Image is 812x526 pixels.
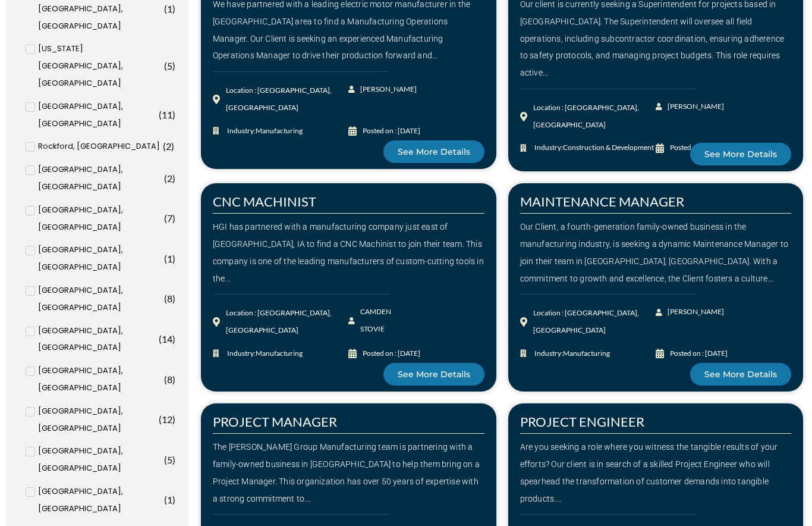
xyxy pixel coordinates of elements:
span: [GEOGRAPHIC_DATA], [GEOGRAPHIC_DATA] [38,202,162,236]
span: ( [164,253,167,264]
span: [GEOGRAPHIC_DATA], [GEOGRAPHIC_DATA] [38,161,162,196]
span: Manufacturing [563,349,610,358]
span: [GEOGRAPHIC_DATA], [GEOGRAPHIC_DATA] [38,323,156,357]
span: [GEOGRAPHIC_DATA], [GEOGRAPHIC_DATA] [38,362,162,397]
span: 8 [167,293,172,304]
span: CAMDEN STOVIE [357,303,416,338]
div: Our Client, a fourth-generation family-owned business in the manufacturing industry, is seeking a... [520,218,792,287]
div: Are you seeking a role where you witness the tangible results of your efforts? Our client is in s... [520,439,792,507]
span: See More Details [398,370,470,378]
span: ( [159,414,162,425]
span: [PERSON_NAME] [357,81,417,98]
a: PROJECT ENGINEER [520,414,644,430]
a: Industry:Manufacturing [520,345,656,362]
a: CNC MACHINIST [213,193,316,209]
span: 1 [167,253,172,264]
span: ) [172,3,175,14]
span: ) [171,140,174,152]
span: ) [172,253,175,264]
span: 11 [162,109,172,120]
span: [GEOGRAPHIC_DATA], [GEOGRAPHIC_DATA] [38,242,162,276]
span: ( [164,212,167,224]
span: ( [164,374,167,385]
span: ) [172,212,175,224]
a: See More Details [690,363,791,386]
span: See More Details [704,150,777,158]
div: Location : [GEOGRAPHIC_DATA], [GEOGRAPHIC_DATA] [226,82,348,117]
div: Posted on : [DATE] [363,345,420,362]
span: Industry: [224,123,303,140]
span: 1 [167,494,172,505]
span: ( [164,494,167,505]
a: Industry:Manufacturing [213,123,348,140]
span: ( [164,60,167,71]
span: [GEOGRAPHIC_DATA], [GEOGRAPHIC_DATA] [38,403,156,437]
span: ) [172,494,175,505]
a: [PERSON_NAME] [656,98,723,115]
span: Industry: [531,345,610,362]
span: [GEOGRAPHIC_DATA], [GEOGRAPHIC_DATA] [38,282,162,317]
span: 7 [167,212,172,224]
span: ) [172,109,175,120]
a: [PERSON_NAME] [348,81,416,98]
div: Location : [GEOGRAPHIC_DATA], [GEOGRAPHIC_DATA] [533,99,656,134]
div: HGI has partnered with a manufacturing company just east of [GEOGRAPHIC_DATA], IA to find a CNC M... [213,218,484,287]
span: ( [164,454,167,465]
span: 5 [167,60,172,71]
span: ) [172,293,175,304]
span: ( [159,109,162,120]
span: 1 [167,3,172,14]
span: Manufacturing [256,126,303,135]
span: ( [164,173,167,184]
div: Posted on : [DATE] [670,345,728,362]
span: ) [172,333,175,345]
div: Location : [GEOGRAPHIC_DATA], [GEOGRAPHIC_DATA] [533,305,656,339]
span: ( [164,3,167,14]
a: PROJECT MANAGER [213,414,337,430]
a: See More Details [383,363,484,386]
span: ) [172,374,175,385]
span: [GEOGRAPHIC_DATA], [GEOGRAPHIC_DATA] [38,443,162,477]
a: [PERSON_NAME] [656,303,723,321]
span: [GEOGRAPHIC_DATA], [GEOGRAPHIC_DATA] [38,98,156,133]
span: 12 [162,414,172,425]
span: [US_STATE][GEOGRAPHIC_DATA], [GEOGRAPHIC_DATA] [38,40,162,92]
div: The [PERSON_NAME] Group Manufacturing team is partnering with a family-owned business in [GEOGRAP... [213,439,484,507]
span: See More Details [398,148,470,156]
span: 14 [162,333,172,345]
span: ) [172,60,175,71]
span: 2 [167,173,172,184]
span: 2 [166,140,171,152]
a: See More Details [690,143,791,165]
a: Industry:Manufacturing [213,345,348,362]
span: ) [172,454,175,465]
a: MAINTENANCE MANAGER [520,193,684,209]
span: ( [163,140,166,152]
span: Manufacturing [256,349,303,358]
span: ) [172,414,175,425]
span: Rockford, [GEOGRAPHIC_DATA] [38,138,160,155]
span: ( [164,293,167,304]
span: [PERSON_NAME] [665,98,724,115]
span: [GEOGRAPHIC_DATA], [GEOGRAPHIC_DATA] [38,483,162,518]
a: CAMDEN STOVIE [348,303,416,338]
span: ) [172,173,175,184]
span: Industry: [224,345,303,362]
div: Location : [GEOGRAPHIC_DATA], [GEOGRAPHIC_DATA] [226,305,348,339]
a: See More Details [383,140,484,163]
span: [PERSON_NAME] [665,303,724,321]
span: ( [159,333,162,345]
div: Posted on : [DATE] [363,123,420,140]
span: 5 [167,454,172,465]
span: 8 [167,374,172,385]
span: See More Details [704,370,777,378]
